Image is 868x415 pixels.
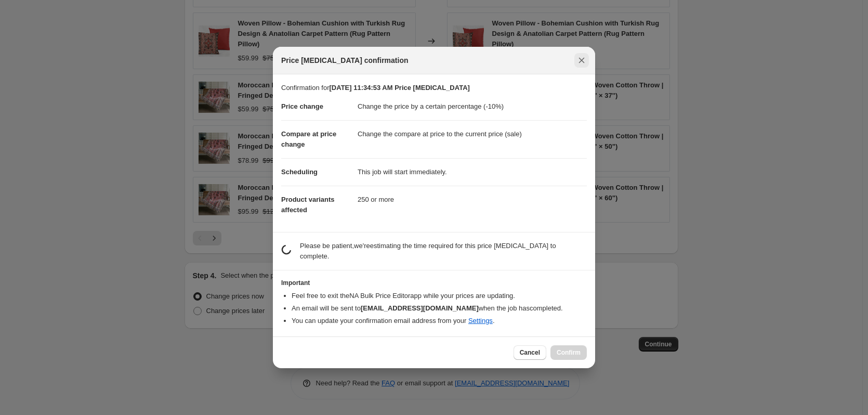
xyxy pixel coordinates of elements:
[281,130,336,148] span: Compare at price change
[300,241,587,262] p: Please be patient, we're estimating the time required for this price [MEDICAL_DATA] to complete.
[358,93,587,120] dd: Change the price by a certain percentage (-10%)
[329,84,469,92] b: [DATE] 11:34:53 AM Price [MEDICAL_DATA]
[281,55,409,66] span: Price [MEDICAL_DATA] confirmation
[292,303,587,314] li: An email will be sent to when the job has completed .
[514,345,546,360] button: Cancel
[281,279,587,287] h3: Important
[281,196,335,214] span: Product variants affected
[358,186,587,213] dd: 250 or more
[574,53,589,68] button: Close
[468,317,493,325] a: Settings
[281,83,587,93] p: Confirmation for
[358,120,587,148] dd: Change the compare at price to the current price (sale)
[358,158,587,186] dd: This job will start immediately.
[281,168,318,176] span: Scheduling
[361,304,479,312] b: [EMAIL_ADDRESS][DOMAIN_NAME]
[292,316,587,326] li: You can update your confirmation email address from your .
[292,291,587,301] li: Feel free to exit the NA Bulk Price Editor app while your prices are updating.
[281,102,323,110] span: Price change
[520,348,540,357] span: Cancel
